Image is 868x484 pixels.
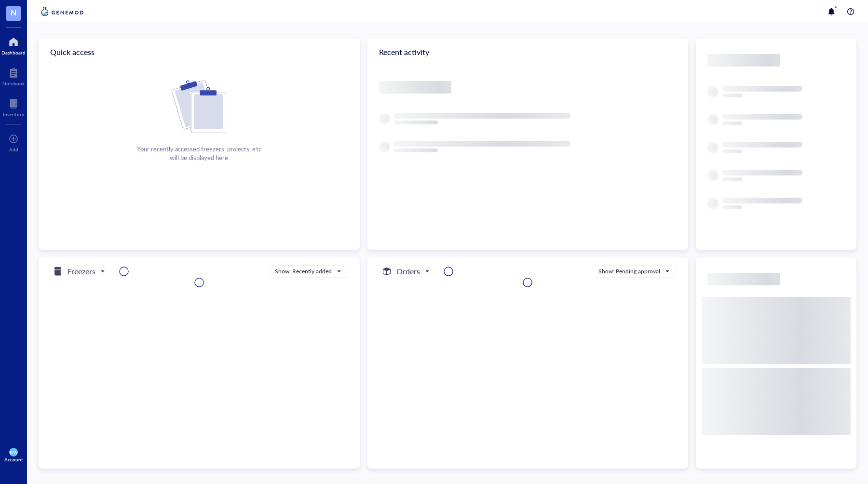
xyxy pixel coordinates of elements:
span: KW [10,449,18,455]
h5: Freezers [68,266,95,277]
div: Add [9,147,18,152]
span: N [11,6,16,18]
div: Account [4,457,23,462]
div: Quick access [39,39,360,66]
div: Your recently accessed freezers, projects, etc will be displayed here [137,145,261,162]
div: Show: Recently added [275,267,332,276]
div: Inventory [3,111,24,117]
img: Cf+DiIyRRx+BTSbnYhsZzE9to3+AfuhVxcka4spAAAAAElFTkSuQmCC [172,80,226,133]
a: Dashboard [1,34,26,55]
img: genemod-logo [39,6,86,17]
div: Show: Pending approval [598,267,660,276]
div: Recent activity [367,39,689,66]
a: Inventory [3,96,24,117]
h5: Orders [396,266,420,277]
div: Dashboard [1,50,26,55]
a: Notebook [2,65,25,86]
div: Notebook [2,81,25,86]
